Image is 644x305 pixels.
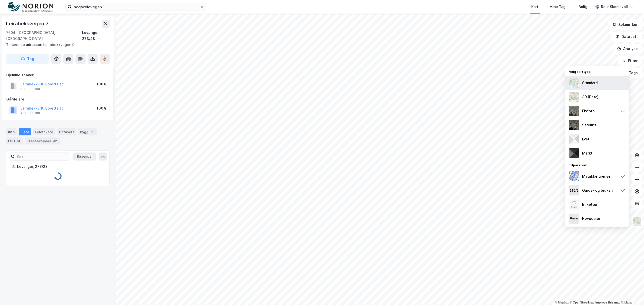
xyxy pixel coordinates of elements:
button: Tags [619,68,642,78]
div: 958 533 160 [20,111,40,115]
div: Bygg [78,128,97,135]
img: Z [569,78,579,88]
img: nCdM7BzjoCAAAAAElFTkSuQmCC [569,148,579,158]
button: Bokmerker [608,20,642,30]
img: majorOwner.b5e170eddb5c04bfeeff.jpeg [569,214,579,224]
div: Info [6,128,17,135]
div: Levanger, 273/28 [82,30,110,42]
div: ESG [6,137,23,144]
div: Satellitt [582,122,596,128]
div: Gårdeiere [6,96,109,102]
img: cadastreBorders.cfe08de4b5ddd52a10de.jpeg [569,171,579,181]
div: 100% [97,81,106,87]
div: Datasett [57,128,76,135]
div: Flyfoto [582,108,595,114]
img: Z [569,92,579,102]
button: Filter [618,56,642,66]
iframe: Chat Widget [619,281,644,305]
div: Mine Tags [549,4,568,10]
button: Ekspander [73,152,96,161]
button: Analyse [613,44,642,54]
img: Z [632,217,642,226]
div: Hjemmelshaver [6,72,109,78]
div: Leietakere [33,128,55,135]
div: Hovedeier [582,216,600,222]
a: Improve this map [595,301,620,304]
div: 958 533 160 [20,87,40,91]
div: Lyst [582,136,589,142]
img: Z [569,106,579,116]
div: Tilpass kart [565,160,629,169]
div: 3D (Beta) [582,94,598,100]
div: Gårds- og bruksnr. [582,187,615,193]
span: Tilhørende adresser: [6,42,43,47]
div: Standard [582,80,598,86]
img: luj3wr1y2y3+OchiMxRmMxRlscgabnMEmZ7DJGWxyBpucwSZnsMkZbHIGm5zBJmewyRlscgabnMEmZ7DJGWxyBpucwSZnsMkZ... [569,134,579,144]
div: Levanger, 273/28 [17,164,103,170]
div: Kart [531,4,538,10]
div: 2 [90,129,95,134]
input: Søk [15,153,70,160]
img: cadastreKeys.547ab17ec502f5a4ef2b.jpeg [569,185,579,195]
div: 13 [16,138,21,143]
button: Datasett [611,32,642,42]
img: Z [569,199,579,210]
img: spinner.a6d8c91a73a9ac5275cf975e30b51cfb.svg [54,172,62,180]
div: Bolig [579,4,587,10]
div: Etiketter [582,201,597,208]
a: OpenStreetMap [570,301,594,304]
button: Tag [6,54,49,64]
div: Transaksjoner [25,137,60,144]
div: 100% [97,105,106,111]
div: 7604, [GEOGRAPHIC_DATA], [GEOGRAPHIC_DATA] [6,30,82,42]
a: Mapbox [555,301,569,304]
div: Mørkt [582,150,592,156]
div: Roar Skomsvoll [601,4,628,10]
div: 32 [52,138,58,143]
img: norion-logo.80e7a08dc31c2e691866.png [8,2,53,12]
div: Velg karttype [565,67,629,76]
div: Leirabekkvegen 9 [6,42,106,48]
div: Leirabekkvegen 7 [6,20,50,28]
img: 9k= [569,120,579,130]
input: Søk på adresse, matrikkel, gårdeiere, leietakere eller personer [72,3,200,11]
div: Matrikkelgrenser [582,173,612,179]
div: Eiere [19,128,31,135]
